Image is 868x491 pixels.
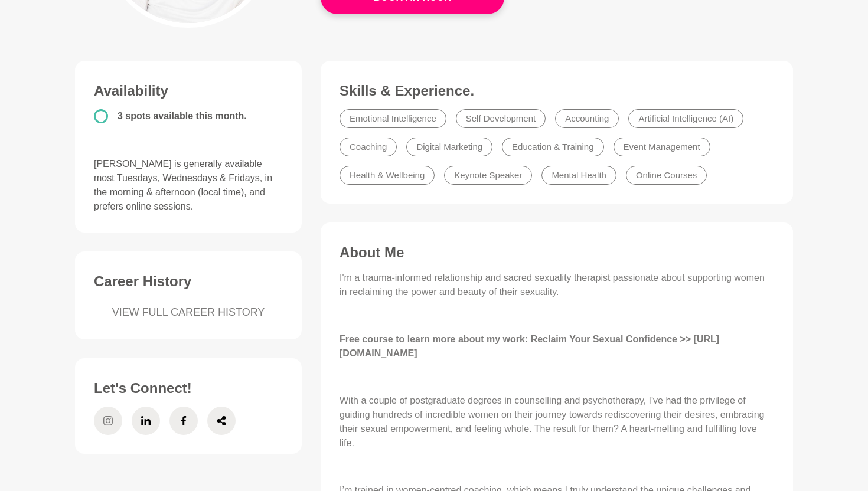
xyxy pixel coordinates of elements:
[207,407,236,435] a: Share
[340,244,774,261] h3: About Me
[94,305,283,320] a: VIEW FULL CAREER HISTORY
[94,157,283,214] p: [PERSON_NAME] is generally available most Tuesdays, Wednesdays & Fridays, in the morning & aftern...
[340,271,774,299] p: I'm a trauma-informed relationship and sacred sexuality therapist passionate about supporting wom...
[94,379,283,397] h3: Let's Connect!
[94,273,283,290] h3: Career History
[340,82,774,100] h3: Skills & Experience.
[132,407,160,435] a: LinkedIn
[169,407,198,435] a: Facebook
[118,111,247,121] span: 3 spots available this month.
[340,394,774,450] p: With a couple of postgraduate degrees in counselling and psychotherapy, I've had the privilege of...
[340,334,691,344] strong: Free course to learn more about my work: Reclaim Your Sexual Confidence >>
[94,82,283,100] h3: Availability
[94,407,122,435] a: Instagram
